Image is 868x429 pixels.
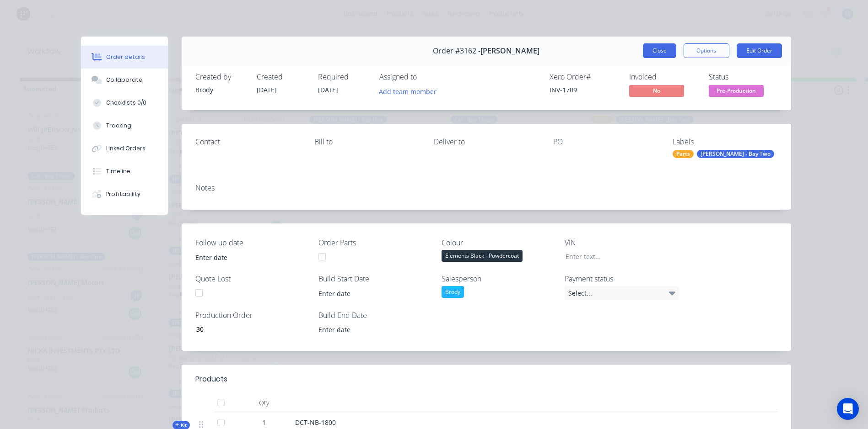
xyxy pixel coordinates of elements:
div: [PERSON_NAME] - Bay Two [697,150,774,158]
div: Required [318,73,368,81]
div: Status [709,73,777,81]
label: Salesperson [442,273,556,284]
button: Checklists 0/0 [81,91,168,114]
button: Options [684,43,729,58]
span: Pre-Production [709,85,764,96]
div: Tracking [106,122,131,130]
button: Timeline [81,160,168,183]
div: Xero Order # [550,73,618,81]
span: DCT-NB-1800 [295,418,336,427]
div: Brody [442,286,464,298]
label: Quote Lost [195,273,310,284]
span: [PERSON_NAME] [480,47,539,55]
label: Order Parts [318,237,433,248]
button: Profitability [81,183,168,206]
div: Brody [195,85,246,95]
button: Tracking [81,114,168,137]
input: Enter date [312,286,426,300]
div: Order details [106,53,145,61]
label: Payment status [565,273,679,284]
label: Follow up date [195,237,310,248]
div: PO [553,138,658,146]
span: [DATE] [318,85,338,94]
button: Edit Order [737,43,782,58]
div: Assigned to [379,73,471,81]
span: 1 [262,418,266,427]
div: Notes [195,184,777,192]
div: Labels [673,138,777,146]
div: Open Intercom Messenger [837,398,859,420]
button: Add team member [379,85,442,97]
label: VIN [565,237,679,248]
div: Timeline [106,167,130,175]
div: Linked Orders [106,144,146,153]
div: Select... [565,286,679,300]
div: Elements Black - Powdercoat [442,250,523,262]
span: No [629,85,684,96]
div: Qty [237,394,291,412]
input: Enter date [189,250,303,264]
button: Close [643,43,676,58]
div: Collaborate [106,76,142,84]
div: Deliver to [434,138,539,146]
span: Order #3162 - [433,47,480,55]
input: Enter date [312,323,426,337]
div: INV-1709 [550,85,618,95]
div: Profitability [106,190,140,198]
button: Collaborate [81,69,168,91]
div: Created by [195,73,246,81]
button: Linked Orders [81,137,168,160]
div: Parts [673,150,694,158]
button: Add team member [374,85,441,97]
div: Invoiced [629,73,698,81]
label: Build End Date [318,310,433,321]
input: Enter number... [189,323,309,336]
label: Colour [442,237,556,248]
button: Pre-Production [709,85,764,99]
div: Contact [195,138,300,146]
div: Bill to [314,138,419,146]
label: Production Order [195,310,310,321]
div: Products [195,374,227,385]
button: Order details [81,46,168,69]
label: Build Start Date [318,273,433,284]
div: Created [257,73,307,81]
span: [DATE] [257,85,277,94]
div: Checklists 0/0 [106,99,146,107]
span: Kit [175,422,187,429]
